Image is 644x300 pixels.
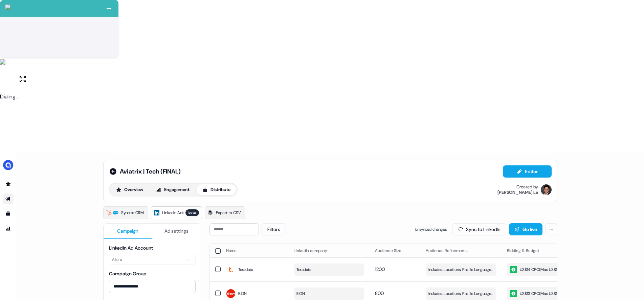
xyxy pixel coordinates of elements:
span: E.ON [296,290,305,297]
button: Includes: Locations, Profile Language, Job Functions, Years of Experience, Member Skills, Job Lev... [426,263,496,276]
span: Teradata [238,266,253,273]
th: Bidding & Budget [502,244,583,257]
label: Campaign Group [109,271,147,277]
button: Distribute [197,184,236,195]
a: Export to CSV [205,206,245,219]
button: Sync to LinkedIn [452,223,506,235]
span: 1200 [375,266,385,272]
button: Filters [262,223,286,235]
span: LinkedIn Ads [162,209,184,216]
a: Sync to CRM [103,206,148,219]
span: Unsynced changes [415,226,447,233]
span: Includes: Locations, Profile Language, Job Functions, Years of Experience, Member Skills / Exclud... [428,290,493,297]
a: Go to prospects [3,179,14,189]
span: Teradata [296,266,311,273]
span: Includes: Locations, Profile Language, Job Functions, Years of Experience, Member Skills, Job Lev... [428,266,493,273]
img: callcloud-icon-white-35.svg [5,4,10,10]
div: beta [185,209,199,216]
button: Editor [503,165,552,178]
img: Hugh [541,184,552,195]
span: Sync to CRM [121,209,144,216]
button: Go live [509,223,542,235]
div: US$14 CPC ( Max US$14/day ) [510,266,569,273]
a: Go to attribution [3,223,14,234]
div: US$13 CPC ( Max US$13/day ) [510,290,568,297]
th: Name [221,244,288,257]
button: Overview [110,184,149,195]
div: [PERSON_NAME] Le [497,190,538,195]
a: Go to templates [3,208,14,219]
button: Engagement [150,184,195,195]
th: Audience Refinements [420,244,502,257]
span: Aviatrix | Tech (FINAL) [120,167,181,176]
span: E.ON [238,290,247,297]
button: Teradata [294,263,364,276]
span: Ad settings [164,228,188,234]
a: LinkedIn Adsbeta [151,206,202,219]
button: US$13 CPC(Max US$13/day) [507,287,577,300]
button: US$14 CPC(Max US$14/day) [507,263,577,276]
button: E.ON [294,287,364,300]
a: Go to outbound experience [3,193,14,204]
label: LinkedIn Ad Account [109,245,153,251]
button: More actions [545,223,557,235]
th: Audience Size [370,244,420,257]
a: Editor [503,169,552,176]
span: Export to CSV [216,209,241,216]
button: Includes: Locations, Profile Language, Job Functions, Years of Experience, Member Skills / Exclud... [426,287,496,300]
div: Created by [516,184,538,190]
span: Campaign [117,228,138,234]
span: 800 [375,290,384,296]
th: LinkedIn company [288,244,370,257]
